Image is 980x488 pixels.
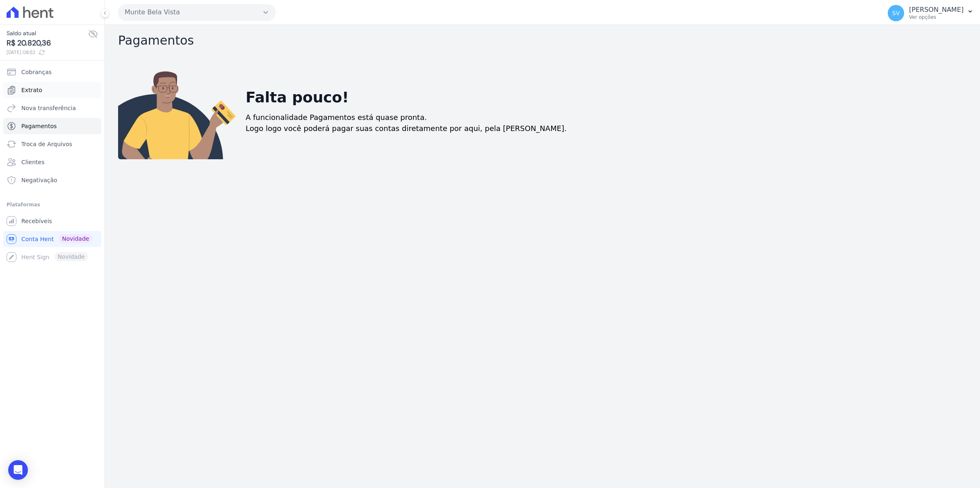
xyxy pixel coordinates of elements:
a: Extrato [3,82,101,98]
span: Troca de Arquivos [21,140,72,148]
p: [PERSON_NAME] [909,6,964,14]
span: Pagamentos [21,122,57,130]
span: Conta Hent [21,235,54,243]
button: SV [PERSON_NAME] Ver opções [881,2,980,25]
span: Novidade [59,234,92,243]
a: Cobranças [3,64,101,80]
span: [DATE] 08:52 [7,49,88,56]
span: Nova transferência [21,104,76,112]
nav: Sidebar [7,64,98,265]
a: Recebíveis [3,213,101,229]
span: Clientes [21,158,44,166]
div: Open Intercom Messenger [8,460,28,480]
h2: Falta pouco! [246,86,349,108]
a: Pagamentos [3,118,101,134]
p: Ver opções [909,14,964,20]
a: Clientes [3,154,101,170]
span: R$ 20.820,36 [7,38,88,49]
p: A funcionalidade Pagamentos está quase pronta. [246,112,427,123]
a: Conta Hent Novidade [3,231,101,247]
span: Cobranças [21,68,52,76]
span: Saldo atual [7,29,88,38]
div: Plataformas [7,200,98,210]
span: SV [892,10,900,16]
span: Negativação [21,176,57,184]
a: Negativação [3,172,101,188]
a: Nova transferência [3,100,101,116]
p: Logo logo você poderá pagar suas contas diretamente por aqui, pela [PERSON_NAME]. [246,123,567,134]
button: Munte Bela Vista [118,4,276,20]
span: Recebíveis [21,217,52,225]
span: Extrato [21,86,42,94]
a: Troca de Arquivos [3,136,101,152]
h2: Pagamentos [118,33,967,48]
